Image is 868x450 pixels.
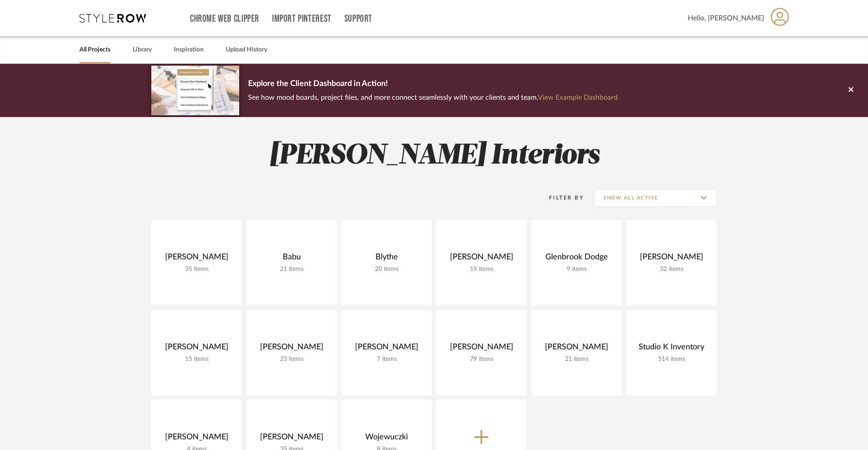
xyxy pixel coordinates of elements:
div: [PERSON_NAME] [633,252,710,266]
h2: [PERSON_NAME] Interiors [114,139,754,172]
a: Support [344,15,372,23]
div: Babu [253,252,330,266]
a: View Example Dashboard [538,94,618,101]
div: [PERSON_NAME] [158,432,235,446]
div: 9 items [538,266,615,273]
a: Upload History [226,44,267,56]
div: Filter By [537,193,584,202]
div: [PERSON_NAME] [158,252,235,266]
div: 23 items [253,356,330,363]
div: [PERSON_NAME] [253,432,330,446]
p: See how mood boards, project files, and more connect seamlessly with your clients and team. [248,91,618,104]
div: Glenbrook Dodge [538,252,615,266]
div: 21 items [538,356,615,363]
div: Wojewuczki [348,432,425,446]
div: 35 items [158,266,235,273]
div: [PERSON_NAME] [158,342,235,356]
div: 21 items [253,266,330,273]
a: Inspiration [174,44,204,56]
span: Hello, [PERSON_NAME] [688,13,764,23]
a: All Projects [79,44,110,56]
img: d5d033c5-7b12-40c2-a960-1ecee1989c38.png [151,66,239,115]
div: 32 items [633,266,710,273]
div: [PERSON_NAME] [348,342,425,356]
div: [PERSON_NAME] [253,342,330,356]
div: 514 items [633,356,710,363]
div: 20 items [348,266,425,273]
div: [PERSON_NAME] [443,342,520,356]
div: 19 items [443,266,520,273]
p: Explore the Client Dashboard in Action! [248,77,618,91]
div: 79 items [443,356,520,363]
div: 15 items [158,356,235,363]
div: Blythe [348,252,425,266]
div: [PERSON_NAME] [443,252,520,266]
a: Library [133,44,152,56]
div: Studio K Inventory [633,342,710,356]
div: 7 items [348,356,425,363]
div: [PERSON_NAME] [538,342,615,356]
a: Import Pinterest [272,15,331,23]
a: Chrome Web Clipper [190,15,259,23]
